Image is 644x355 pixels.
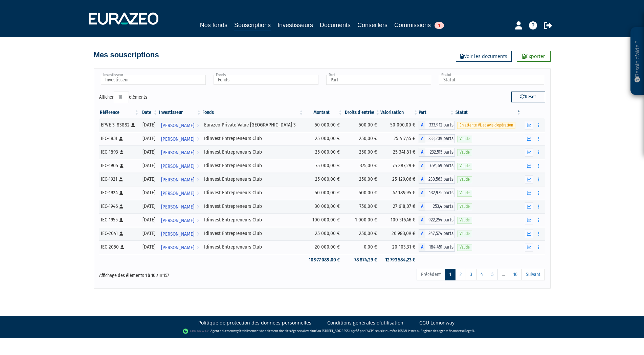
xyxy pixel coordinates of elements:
[234,20,271,31] a: Souscriptions
[517,51,551,62] a: Exporter
[277,20,313,30] a: Investisseurs
[161,201,194,213] span: [PERSON_NAME]
[419,216,425,224] span: A
[419,202,425,211] span: A
[101,203,137,210] div: IEC-1946
[455,269,466,280] a: 2
[204,121,302,129] div: Eurazeo Private Value [GEOGRAPHIC_DATA] 3
[161,133,194,145] span: [PERSON_NAME]
[419,189,455,197] div: A - Idinvest Entrepreneurs Club
[120,164,124,168] i: [Français] Personne physique
[158,145,202,159] a: [PERSON_NAME]
[101,230,137,237] div: IEC-2041
[200,20,227,30] a: Nos fonds
[142,216,156,223] div: [DATE]
[197,146,199,159] i: Voir l'investisseur
[161,214,194,227] span: [PERSON_NAME]
[142,162,156,169] div: [DATE]
[204,162,302,169] div: Idinvest Entrepreneurs Club
[161,241,194,254] span: [PERSON_NAME]
[158,132,202,145] a: [PERSON_NAME]
[419,216,455,224] div: A - Idinvest Entrepreneurs Club
[419,202,455,211] div: A - Idinvest Entrepreneurs Club
[380,173,418,186] td: 25 129,06 €
[521,269,545,280] a: Suivant
[101,176,137,183] div: IEC-1921
[204,230,302,237] div: Idinvest Entrepreneurs Club
[343,213,380,227] td: 1 000,00 €
[457,176,472,183] span: Valide
[161,174,194,186] span: [PERSON_NAME]
[94,51,159,59] h4: Mes souscriptions
[204,243,302,251] div: Idinvest Entrepreneurs Club
[99,268,279,279] div: Affichage des éléments 1 à 10 sur 157
[457,244,472,251] span: Valide
[158,186,202,200] a: [PERSON_NAME]
[197,187,199,200] i: Voir l'investisseur
[380,200,418,213] td: 27 618,07 €
[435,22,444,29] span: 1
[380,145,418,159] td: 25 341,81 €
[101,216,137,223] div: IEC-1955
[99,92,147,103] label: Afficher éléments
[457,217,472,223] span: Valide
[380,227,418,240] td: 26 983,09 €
[161,187,194,200] span: [PERSON_NAME]
[202,107,304,118] th: Fonds: activer pour trier la colonne par ordre croissant
[380,107,418,118] th: Valorisation: activer pour trier la colonne par ordre croissant
[101,243,137,251] div: IEC-2050
[425,229,455,238] span: 247,574 parts
[120,150,124,154] i: [Français] Personne physique
[158,213,202,227] a: [PERSON_NAME]
[101,162,137,169] div: IEC-1905
[380,213,418,227] td: 100 516,46 €
[380,118,418,132] td: 50 000,00 €
[158,200,202,213] a: [PERSON_NAME]
[119,218,123,222] i: [Français] Personne physique
[158,173,202,186] a: [PERSON_NAME]
[142,189,156,196] div: [DATE]
[223,329,239,333] a: Lemonway
[197,160,199,173] i: Voir l'investisseur
[304,159,343,173] td: 75 000,00 €
[304,145,343,159] td: 25 000,00 €
[419,148,455,157] div: A - Idinvest Entrepreneurs Club
[119,232,123,236] i: [Français] Personne physique
[142,243,156,251] div: [DATE]
[419,175,455,184] div: A - Idinvest Entrepreneurs Club
[139,107,158,118] th: Date: activer pour trier la colonne par ordre croissant
[142,176,156,183] div: [DATE]
[320,20,351,30] a: Documents
[204,189,302,196] div: Idinvest Entrepreneurs Club
[197,119,199,132] i: Voir l'investisseur
[457,163,472,169] span: Valide
[419,161,425,170] span: A
[142,230,156,237] div: [DATE]
[114,92,129,103] select: Afficheréléments
[419,229,455,238] div: A - Idinvest Entrepreneurs Club
[142,203,156,210] div: [DATE]
[343,118,380,132] td: 500,00 €
[419,134,425,143] span: A
[380,186,418,200] td: 47 189,95 €
[425,202,455,211] span: 253,4 parts
[425,121,455,130] span: 333,912 parts
[142,149,156,156] div: [DATE]
[357,20,387,30] a: Conseillers
[101,189,137,196] div: IEC-1924
[511,92,545,102] button: Reset
[131,123,135,127] i: [Français] Personne physique
[419,134,455,143] div: A - Idinvest Entrepreneurs Club
[487,269,498,280] a: 5
[380,254,418,266] td: 12 793 584,23 €
[161,228,194,240] span: [PERSON_NAME]
[101,121,137,129] div: EPVE 3-83882
[394,20,444,30] a: Commissions1
[204,203,302,210] div: Idinvest Entrepreneurs Club
[509,269,522,280] a: 16
[119,177,123,181] i: [Français] Personne physique
[197,174,199,186] i: Voir l'investisseur
[466,269,476,280] a: 3
[161,119,194,132] span: [PERSON_NAME]
[457,190,472,196] span: Valide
